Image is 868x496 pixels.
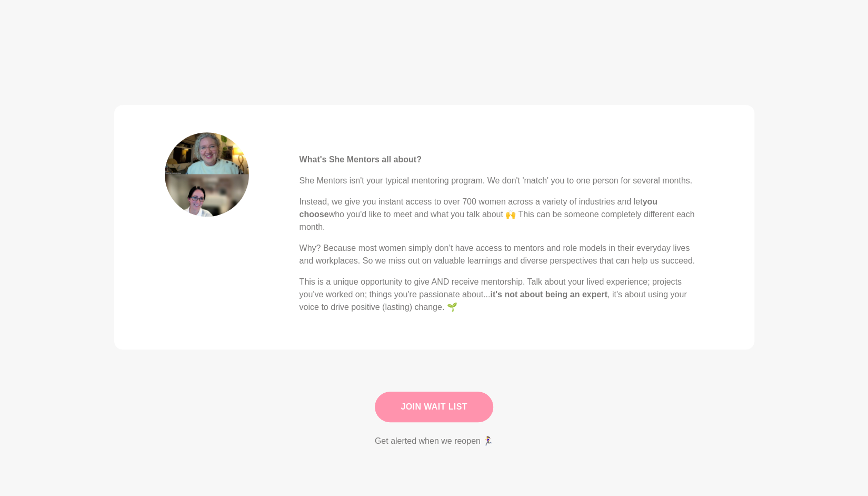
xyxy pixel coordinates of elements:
[300,276,704,314] p: This is a unique opportunity to give AND receive mentorship. Talk about your lived experience; pr...
[490,290,607,299] strong: it's not about being an expert
[375,435,493,448] p: Get alerted when we reopen 🏃‍♀️
[300,174,704,187] p: She Mentors isn't your typical mentoring program. We don't 'match' you to one person for several ...
[300,242,704,267] p: Why? Because most women simply don’t have access to mentors and role models in their everyday liv...
[375,392,493,422] a: Join Wait List
[300,196,704,234] p: Instead, we give you instant access to over 700 women across a variety of industries and let who ...
[300,155,422,164] strong: What's She Mentors all about?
